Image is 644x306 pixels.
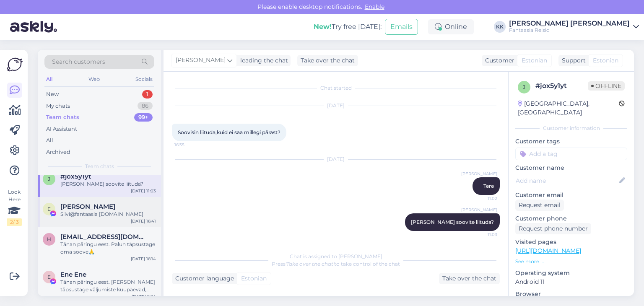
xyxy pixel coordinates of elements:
p: Operating system [515,269,627,277]
span: Estonian [241,274,267,283]
div: Take over the chat [439,273,500,284]
div: Tänan päringu eest. [PERSON_NAME] täpsustage väljumiste kuupäevad, oma soove ja hinnapiirang. [PE... [60,278,156,293]
a: [URL][DOMAIN_NAME] [515,247,581,254]
div: Take over the chat [297,55,358,66]
div: KK [494,21,506,33]
div: [DATE] 9:24 [132,293,156,300]
div: Archived [46,148,70,156]
span: Enable [362,3,387,10]
input: Add a tag [515,148,627,160]
div: All [44,74,54,85]
span: hele.groon@gmail.com [60,233,148,241]
span: Evi Terestsenko [60,203,115,210]
div: Customer information [515,124,627,132]
div: Online [428,19,474,34]
button: Emails [385,19,418,35]
div: Silvi@fantaasia [DOMAIN_NAME] [60,210,156,218]
div: [PERSON_NAME] [PERSON_NAME] [509,20,630,27]
span: #jox5y1yt [60,173,91,180]
div: Request email [515,200,564,211]
b: New! [314,23,332,31]
input: Add name [516,176,618,185]
span: Team chats [85,163,114,170]
span: [PERSON_NAME] soovite liituda? [411,219,494,225]
div: [DATE] 16:41 [131,218,156,224]
span: 11:03 [466,231,497,238]
span: h [47,236,51,242]
p: Customer phone [515,214,627,223]
span: [PERSON_NAME] [176,56,226,65]
p: Customer name [515,163,627,172]
p: Visited pages [515,238,627,246]
p: See more ... [515,258,627,265]
div: Support [558,56,586,65]
span: j [523,84,525,90]
p: Browser [515,290,627,298]
div: [GEOGRAPHIC_DATA], [GEOGRAPHIC_DATA] [518,99,619,117]
span: 16:35 [174,142,206,148]
div: AI Assistant [46,125,77,133]
div: [DATE] [172,156,500,163]
span: E [47,206,51,212]
span: Estonian [522,56,547,65]
div: Chat started [172,84,500,92]
img: Askly Logo [7,57,23,73]
div: 99+ [134,113,153,122]
span: Estonian [593,56,618,65]
span: Chat is assigned to [PERSON_NAME] [290,253,382,259]
a: [PERSON_NAME] [PERSON_NAME]Fantaasia Reisid [509,20,639,34]
div: Team chats [46,113,79,122]
div: [DATE] [172,102,500,109]
div: [DATE] 16:14 [131,256,156,262]
p: Customer tags [515,137,627,146]
div: Socials [134,74,154,85]
span: Soovisin liituda,kuid ei saa millegi pärast? [178,129,280,135]
div: # jox5y1yt [535,81,588,91]
div: 86 [138,102,153,110]
i: 'Take over the chat' [286,261,334,267]
div: 1 [142,90,153,99]
div: [PERSON_NAME] soovite liituda? [60,180,156,188]
div: My chats [46,102,70,110]
div: Web [87,74,101,85]
div: All [46,136,53,145]
div: [DATE] 11:03 [131,188,156,194]
span: Press to take control of the chat [272,261,400,267]
span: E [47,274,51,280]
span: Offline [588,81,625,91]
p: Customer email [515,191,627,200]
span: [PERSON_NAME] [461,207,497,213]
div: Fantaasia Reisid [509,27,630,34]
span: Ene Ene [60,271,86,278]
div: 2 / 3 [7,218,22,226]
span: 11:02 [466,195,497,202]
div: New [46,90,59,99]
div: Try free [DATE]: [314,22,382,32]
div: Tänan päringu eest. Palun täpsustage oma soove🙏 [60,241,156,256]
div: leading the chat [237,56,288,65]
div: Customer [482,56,514,65]
span: [PERSON_NAME] [461,171,497,177]
span: Search customers [52,57,105,66]
p: Android 11 [515,277,627,286]
span: j [48,176,50,182]
div: Look Here [7,188,22,226]
div: Customer language [172,274,234,283]
span: Tere [483,183,494,189]
div: Request phone number [515,223,591,234]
